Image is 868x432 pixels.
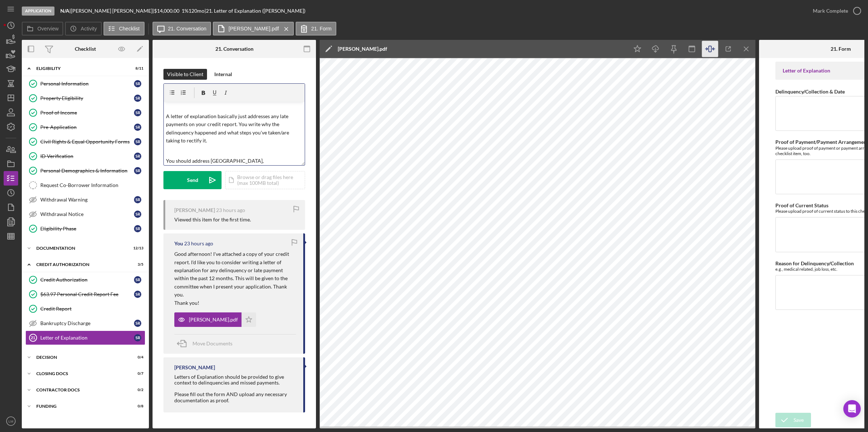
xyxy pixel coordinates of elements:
div: S R [134,138,141,145]
div: 0 / 7 [130,371,143,376]
a: Withdrawal WarningSR [25,192,145,207]
div: 1 % [182,8,188,14]
div: | 21. Letter of Explanation ([PERSON_NAME]) [204,8,305,14]
div: S R [134,153,141,160]
div: 8 / 11 [130,66,143,71]
a: Bankruptcy DischargeSR [25,316,145,331]
div: Personal Demographics & Information [40,168,134,174]
div: Eligibility Phase [40,226,134,232]
button: Overview [22,22,63,36]
button: 21. Form [296,22,336,36]
button: [PERSON_NAME].pdf [213,22,294,36]
div: CLOSING DOCS [36,371,125,376]
b: N/A [60,8,69,14]
a: Credit Report [25,302,145,316]
a: Request Co-Borrower Information [25,178,145,192]
button: Visible to Client [163,69,207,80]
button: Move Documents [174,335,240,353]
label: 21. Form [311,26,332,32]
div: CREDIT AUTHORIZATION [36,262,125,267]
p: Good afternoon! I've attached a copy of your credit report. I'd like you to consider writing a le... [174,250,296,299]
div: 0 / 8 [130,404,143,408]
div: You [174,241,183,246]
div: Withdrawal Notice [40,211,134,217]
div: Documentation [36,246,125,250]
div: S R [134,167,141,174]
a: Withdrawal NoticeSR [25,207,145,221]
div: S R [134,109,141,116]
div: Visible to Client [167,69,203,80]
button: 21. Conversation [153,22,211,36]
text: LM [8,419,13,423]
label: Proof of Current Status [775,202,828,208]
div: Contractor Docs [36,388,125,392]
div: Personal Information [40,81,134,87]
div: 120 mo [188,8,204,14]
p: You should address [GEOGRAPHIC_DATA], [166,157,303,165]
button: Internal [211,69,236,80]
div: S R [134,225,141,232]
div: $63.97 Personal Credit Report Fee [40,291,134,297]
div: Request Co-Borrower Information [40,182,145,188]
button: Activity [65,22,101,36]
div: Proof of Income [40,110,134,116]
div: Please fill out the form AND upload any necessary documentation as proof. [174,391,296,403]
button: Checklist [104,22,145,36]
a: ID VerificationSR [25,149,145,163]
div: [PERSON_NAME].pdf [338,46,387,52]
span: Move Documents [192,340,232,346]
label: Activity [81,26,97,32]
div: S R [134,196,141,203]
div: Internal [214,69,232,80]
div: Letters of Explanation should be provided to give context to delinquencies and missed payments. [174,374,296,386]
div: [PERSON_NAME] [PERSON_NAME] | [71,8,154,14]
div: S R [134,291,141,298]
div: ID Verification [40,153,134,159]
p: Thank you! [174,299,296,307]
div: 12 / 13 [130,246,143,250]
div: Send [187,171,198,189]
div: S R [134,124,141,131]
div: Property Eligibility [40,95,134,101]
a: Credit AuthorizationSR [25,273,145,287]
div: 3 / 5 [130,262,143,267]
button: [PERSON_NAME].pdf [174,312,256,327]
button: LM [4,414,18,428]
button: Send [163,171,222,189]
tspan: 21 [31,336,35,340]
div: S R [134,320,141,327]
div: Decision [36,355,125,360]
div: S R [134,95,141,102]
a: Property EligibilitySR [25,91,145,105]
div: [PERSON_NAME] [174,207,215,213]
div: Viewed this item for the first time. [174,217,251,223]
a: Pre-ApplicationSR [25,120,145,134]
label: 21. Conversation [168,26,207,32]
div: Bankruptcy Discharge [40,320,134,326]
div: Credit Report [40,306,145,312]
div: 21. Conversation [215,46,253,52]
div: S R [134,80,141,87]
label: [PERSON_NAME].pdf [228,26,279,32]
div: [PERSON_NAME].pdf [189,317,238,323]
div: S R [134,334,141,341]
div: 21. Form [831,46,851,52]
a: Personal Demographics & InformationSR [25,163,145,178]
div: Mark Complete [813,4,848,18]
div: [PERSON_NAME] [174,365,215,370]
a: Personal InformationSR [25,76,145,91]
button: Save [775,413,811,427]
a: 21Letter of ExplanationSR [25,331,145,345]
div: Funding [36,404,125,408]
label: Checklist [119,26,140,32]
div: Checklist [75,46,96,52]
div: 0 / 4 [130,355,143,360]
div: Letter of Explanation [40,335,134,341]
button: Mark Complete [806,4,864,18]
a: $63.97 Personal Credit Report FeeSR [25,287,145,302]
p: A letter of explanation basically just addresses any late payments on your credit report. You wri... [166,112,303,145]
label: Delinquency/Collection & Date [775,88,845,95]
div: Withdrawal Warning [40,197,134,203]
div: 0 / 2 [130,388,143,392]
time: 2025-08-25 17:01 [184,241,213,246]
